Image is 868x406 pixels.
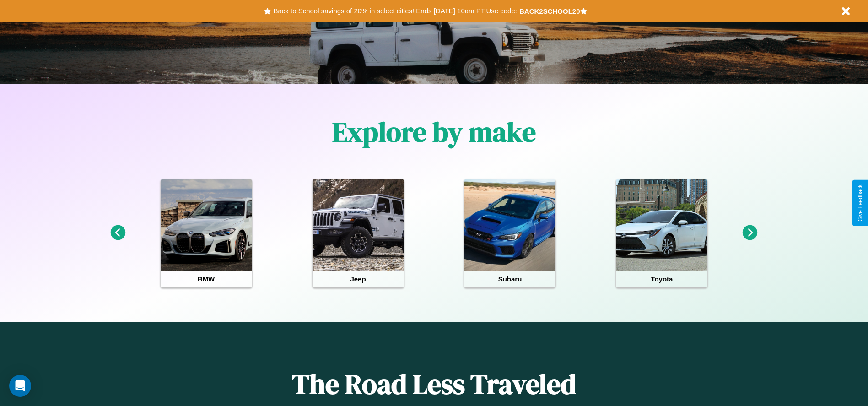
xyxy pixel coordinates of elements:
[616,271,707,287] h4: Toyota
[271,5,519,17] button: Back to School savings of 20% in select cities! Ends [DATE] 10am PT.Use code:
[464,271,555,287] h4: Subaru
[173,365,694,403] h1: The Road Less Traveled
[857,184,863,222] div: Give Feedback
[332,113,536,151] h1: Explore by make
[519,7,580,15] b: BACK2SCHOOL20
[161,271,252,287] h4: BMW
[313,271,404,287] h4: Jeep
[9,375,31,397] div: Open Intercom Messenger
